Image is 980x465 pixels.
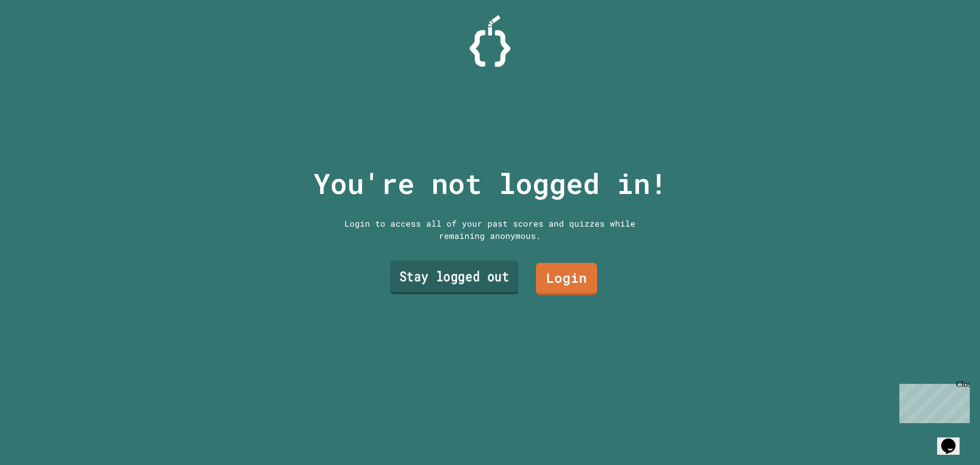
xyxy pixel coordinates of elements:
a: Stay logged out [390,261,518,295]
img: Logo.svg [470,15,510,67]
div: Chat with us now!Close [4,4,70,65]
iframe: chat widget [937,424,970,455]
p: You're not logged in! [313,162,667,205]
iframe: chat widget [895,380,970,423]
div: Login to access all of your past scores and quizzes while remaining anonymous. [337,217,643,242]
a: Login [536,263,597,295]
